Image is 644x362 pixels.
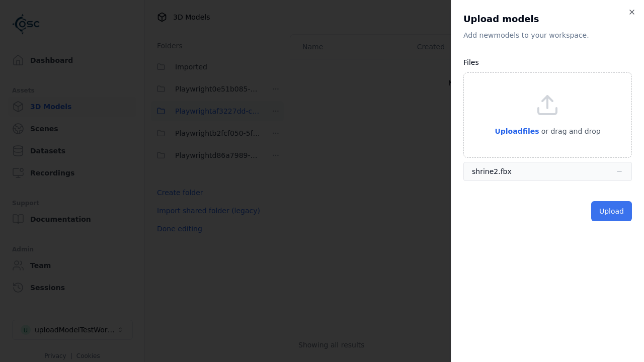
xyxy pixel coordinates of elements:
[463,30,632,40] p: Add new model s to your workspace.
[591,201,632,221] button: Upload
[463,12,632,26] h2: Upload models
[539,125,601,137] p: or drag and drop
[463,58,479,66] label: Files
[472,166,512,176] div: shrine2.fbx
[495,127,539,135] span: Upload files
